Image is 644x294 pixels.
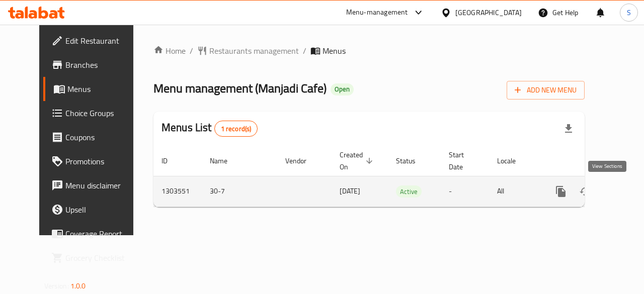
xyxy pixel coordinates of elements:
[331,85,354,93] span: Open
[455,7,522,18] div: [GEOGRAPHIC_DATA]
[43,101,147,125] a: Choice Groups
[215,124,258,134] span: 1 record(s)
[43,222,147,246] a: Coverage Report
[210,155,240,167] span: Name
[43,125,147,149] a: Coupons
[340,184,360,198] span: [DATE]
[507,81,585,100] button: Add New Menu
[449,149,477,173] span: Start Date
[65,35,139,47] span: Edit Restaurant
[627,7,631,18] span: S
[489,176,541,207] td: All
[209,45,299,57] span: Restaurants management
[67,83,139,95] span: Menus
[214,121,258,137] div: Total records count
[323,45,346,57] span: Menus
[43,173,147,198] a: Menu disclaimer
[162,155,181,167] span: ID
[346,7,408,19] div: Menu-management
[65,228,139,240] span: Coverage Report
[43,77,147,101] a: Menus
[340,149,376,173] span: Created On
[202,176,277,207] td: 30-7
[441,176,489,207] td: -
[396,186,422,198] span: Active
[515,84,577,96] span: Add New Menu
[65,59,139,71] span: Branches
[153,45,186,57] a: Home
[285,155,319,167] span: Vendor
[44,279,69,292] span: Version:
[190,45,193,57] li: /
[65,179,139,191] span: Menu disclaimer
[70,279,86,292] span: 1.0.0
[153,77,327,100] span: Menu management ( Manjadi Cafe )
[556,117,581,141] div: Export file
[549,179,573,204] button: more
[303,45,306,57] li: /
[162,120,258,137] h2: Menus List
[153,45,585,57] nav: breadcrumb
[43,198,147,222] a: Upsell
[65,131,139,143] span: Coupons
[43,53,147,77] a: Branches
[497,155,529,167] span: Locale
[197,45,299,57] a: Restaurants management
[43,149,147,173] a: Promotions
[43,246,147,270] a: Grocery Checklist
[331,83,354,95] div: Open
[43,29,147,53] a: Edit Restaurant
[65,155,139,167] span: Promotions
[65,107,139,119] span: Choice Groups
[396,155,429,167] span: Status
[396,185,422,198] div: Active
[65,252,139,264] span: Grocery Checklist
[153,176,202,207] td: 1303551
[65,204,139,216] span: Upsell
